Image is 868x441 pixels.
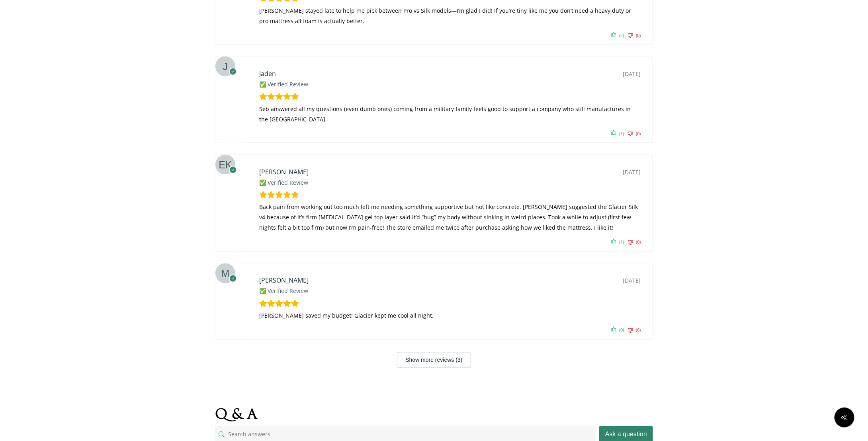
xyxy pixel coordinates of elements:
span: (1) [619,240,624,244]
h2: Q & A [215,407,653,425]
button: Show more reviews (3) [397,352,471,368]
span: (2) [619,33,624,37]
p: [PERSON_NAME] saved my budget! Glacier kept me cool all night. [259,311,641,327]
span: (1) [619,131,624,136]
span: (0) [636,328,641,332]
div: Rated 5 out of 5 [259,93,299,101]
span: (0) [636,33,641,37]
div: Rated 5 out of 5 [259,300,299,308]
img: J [215,57,235,76]
span: (0) [636,240,641,244]
span: (0) [636,131,641,136]
p: [PERSON_NAME] stayed late to help me pick between Pro vs Silk models—I’m glad I did! If you’re ti... [259,6,641,32]
img: M [215,263,235,283]
img: EK [215,155,235,175]
time: [DATE] [623,69,641,79]
span: ✅ Verified Review [259,79,308,90]
span: Jaden [259,69,276,78]
time: [DATE] [623,167,641,178]
span: ✅ Verified Review [259,286,309,297]
p: Seb answered all my questions (even dumb ones) coming from a military family feels good to suppor... [259,104,641,130]
p: Back pain from working out too much left me needing something supportive but not like concrete. [... [259,202,641,239]
span: (0) [619,328,624,332]
span: ✅ Verified Review [259,178,309,188]
time: [DATE] [623,276,641,286]
span: [PERSON_NAME] [259,276,309,285]
div: Rated 5 out of 5 [259,191,299,199]
span: [PERSON_NAME] [259,168,309,176]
